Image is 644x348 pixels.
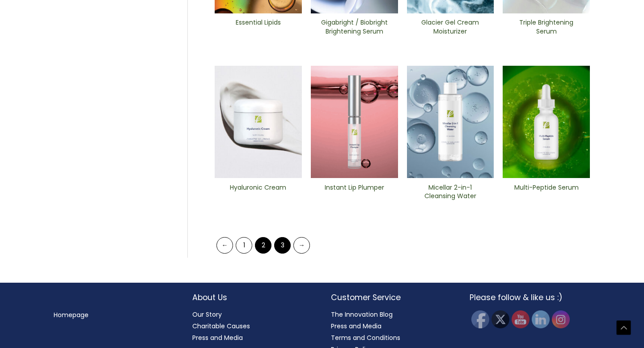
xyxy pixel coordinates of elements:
[274,237,291,254] a: Page 3
[222,18,294,38] a: Essential Lipids
[54,310,89,319] a: Homepage
[216,237,233,254] a: ←
[510,183,582,200] h2: Multi-Peptide Serum
[407,66,494,178] img: Micellar 2-in-1 Cleansing Water
[215,66,302,178] img: Hyaluronic Cream
[414,18,486,35] h2: Glacier Gel Cream Moisturizer
[331,292,452,303] h2: Customer Service
[192,322,250,331] a: Charitable Causes
[491,310,509,328] img: Twitter
[293,237,310,254] a: →
[255,237,271,254] span: Page 2
[222,183,294,204] a: Hyaluronic Cream
[311,66,398,178] img: Instant Lip Plumper
[192,310,222,319] a: Our Story
[414,183,486,200] h2: Micellar 2-in-1 Cleansing Water
[222,18,294,35] h2: Essential Lipids
[318,183,390,200] h2: Instant Lip Plumper
[331,333,400,342] a: Terms and Conditions
[510,18,582,38] a: Triple ​Brightening Serum
[470,292,590,303] h2: Please follow & like us :)
[331,322,381,331] a: Press and Media
[192,309,313,344] nav: About Us
[54,309,174,321] nav: Menu
[236,237,252,254] a: Page 1
[414,183,486,204] a: Micellar 2-in-1 Cleansing Water
[510,183,582,204] a: Multi-Peptide Serum
[471,310,489,328] img: Facebook
[510,18,582,35] h2: Triple ​Brightening Serum
[192,333,243,342] a: Press and Media
[318,183,390,204] a: Instant Lip Plumper
[222,183,294,200] h2: Hyaluronic Cream
[318,18,390,38] a: Gigabright / Biobright Brightening Serum​
[503,66,590,178] img: Multi-Peptide ​Serum
[331,310,393,319] a: The Innovation Blog
[318,18,390,35] h2: Gigabright / Biobright Brightening Serum​
[414,18,486,38] a: Glacier Gel Cream Moisturizer
[215,237,590,258] nav: Product Pagination
[192,292,313,303] h2: About Us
